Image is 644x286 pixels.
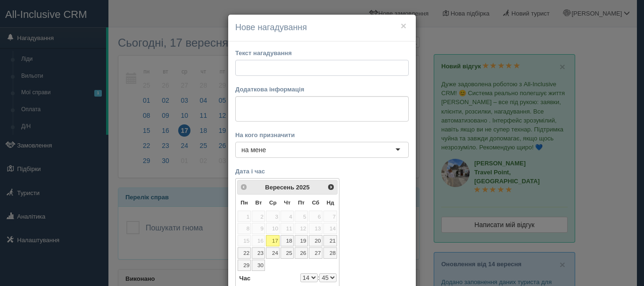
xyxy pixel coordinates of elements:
label: Дата і час [235,167,409,176]
a: 21 [323,235,338,246]
a: 27 [309,247,322,259]
a: 22 [238,247,251,259]
button: × [401,21,406,31]
span: Субота [312,199,320,205]
label: Текст нагадування [235,49,409,57]
label: На кого призначити [235,131,409,139]
a: Наст> [325,181,336,192]
span: Наст> [327,183,335,191]
a: 17 [266,235,280,246]
a: 25 [281,247,294,259]
a: 20 [309,235,322,246]
a: 24 [266,247,280,259]
a: 23 [252,247,265,259]
span: Вересень [265,184,294,191]
a: 30 [252,260,265,271]
a: 28 [323,247,338,259]
span: Вівторок [255,199,262,205]
span: Понеділок [240,199,248,205]
span: Неділя [327,199,334,205]
dt: Час [237,273,251,283]
a: 19 [295,235,308,246]
span: Четвер [284,199,290,205]
a: 18 [281,235,294,246]
a: 29 [238,260,251,271]
span: П [298,199,305,205]
span: 2025 [296,184,310,191]
h4: Нове нагадування [235,22,409,34]
a: 26 [295,247,308,259]
div: на мене [241,145,266,155]
span: Середа [269,199,277,205]
label: Додаткова інформація [235,85,409,94]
